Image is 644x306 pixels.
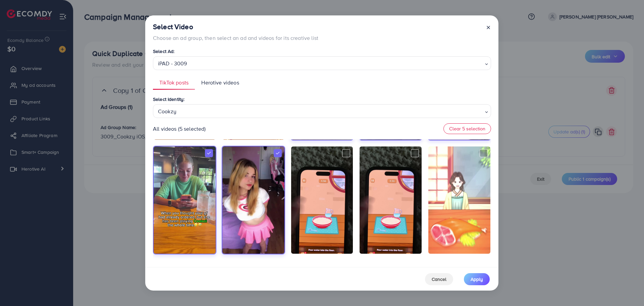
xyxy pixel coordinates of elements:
[445,106,483,117] input: Search for option
[153,34,318,42] p: Choose an ad group, then select an ad and videos for its creative list
[158,107,441,116] span: Cookzy
[445,58,483,69] input: Search for option
[158,107,443,116] div: Cookzy
[464,273,490,285] button: Apply
[158,59,443,68] div: iPAD - 3009
[153,48,175,55] label: Select Ad:
[158,59,441,68] span: iPAD - 3009
[291,146,353,254] img: oQiv5bn0aCEFByICi0L4T6FApWXfIGkoIkTwEB~tplv-noop.image
[425,273,453,285] button: Cancel
[154,146,216,254] img: owAIXIcrRH7P5eP9IGCsfwduLD0IkQerpjIJcy~tplv-noop.image
[432,276,446,283] span: Cancel
[153,96,185,103] label: Select Identity:
[201,79,239,86] span: Herotive videos
[153,125,206,133] p: All videos (5 selected)
[153,56,491,70] div: Search for option
[153,23,318,31] h4: Select Video
[443,123,491,134] button: Clear 5 selection
[222,146,284,254] img: ocktM8ojjQwkAUe1GHRAWCFuhfr3IOugNHLfjX~tplv-noop.image
[159,79,189,86] span: TikTok posts
[360,146,422,254] img: oQiv5bn0aCEFByICi0L4T6FApWXfIGkoIkTwEB~tplv-noop.image
[428,146,490,254] img: o4EeDRtoSEZB01kQbEUfBFB1HDu3KAIpYTjjyg~tplv-noop.image
[471,276,483,283] span: Apply
[615,276,639,301] iframe: Chat
[153,104,491,118] div: Search for option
